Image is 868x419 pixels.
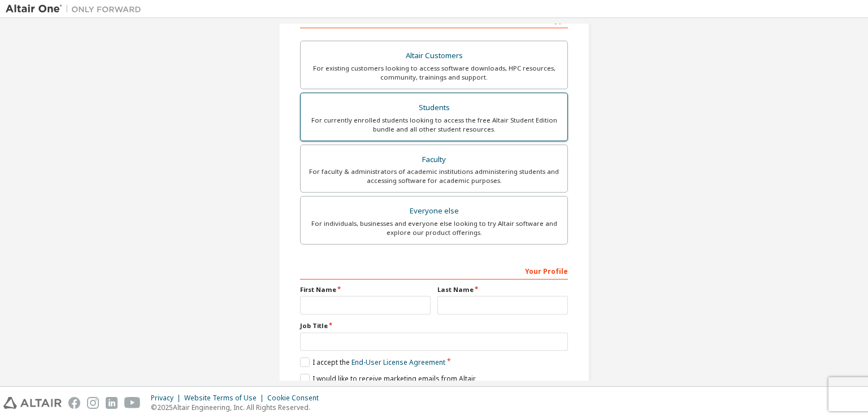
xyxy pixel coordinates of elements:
div: For currently enrolled students looking to access the free Altair Student Edition bundle and all ... [307,116,561,134]
label: I would like to receive marketing emails from Altair [300,374,476,383]
img: altair_logo.svg [3,397,62,409]
div: Cookie Consent [267,394,325,403]
label: First Name [300,285,431,294]
img: youtube.svg [124,397,141,409]
label: I accept the [300,357,445,367]
div: Your Profile [300,261,568,280]
div: For faculty & administrators of academic institutions administering students and accessing softwa... [307,167,561,185]
div: For existing customers looking to access software downloads, HPC resources, community, trainings ... [307,64,561,82]
img: linkedin.svg [106,397,118,409]
label: Last Name [437,285,568,294]
div: Students [307,100,561,116]
div: Everyone else [307,203,561,219]
img: Altair One [6,3,147,15]
div: Privacy [151,394,184,403]
p: © 2025 Altair Engineering, Inc. All Rights Reserved. [151,403,325,412]
label: Job Title [300,321,568,330]
div: Faculty [307,152,561,168]
img: facebook.svg [68,397,80,409]
img: instagram.svg [87,397,99,409]
div: Website Terms of Use [184,394,267,403]
div: For individuals, businesses and everyone else looking to try Altair software and explore our prod... [307,219,561,237]
a: End-User License Agreement [351,357,445,367]
div: Altair Customers [307,48,561,64]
